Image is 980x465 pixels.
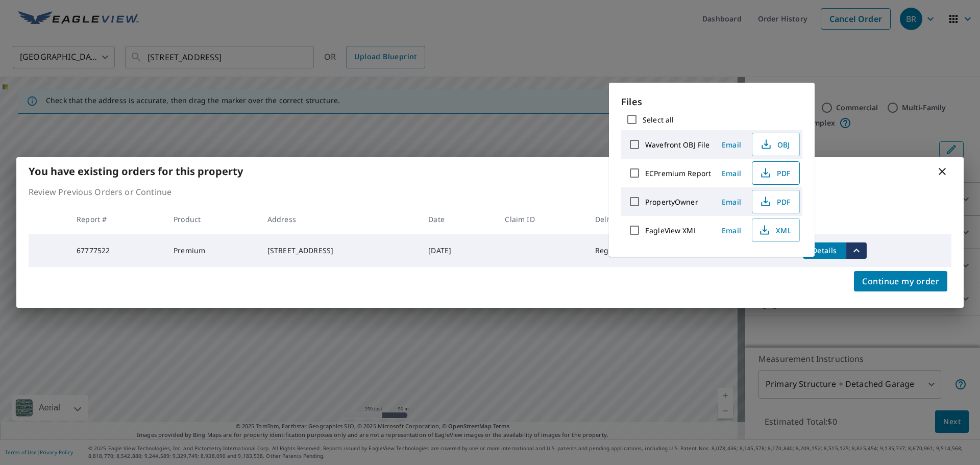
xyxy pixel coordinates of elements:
button: OBJ [752,133,800,156]
label: Wavefront OBJ File [645,140,709,150]
th: Product [165,204,259,234]
button: Continue my order [854,271,947,291]
th: Claim ID [497,204,586,234]
th: Delivery [587,204,674,234]
span: Email [719,140,744,150]
button: Email [715,165,748,181]
button: PDF [752,161,800,185]
button: detailsBtn-67777522 [803,242,846,259]
span: Email [719,226,744,235]
button: Email [715,194,748,210]
span: Details [809,246,840,255]
button: Email [715,137,748,153]
button: filesDropdownBtn-67777522 [846,242,867,259]
td: Regular [587,234,674,267]
th: Date [420,204,497,234]
th: Address [259,204,420,234]
div: [STREET_ADDRESS] [267,246,412,256]
td: Premium [165,234,259,267]
button: PDF [752,190,800,213]
label: ECPremium Report [645,168,711,178]
label: EagleView XML [645,226,697,235]
th: Report # [68,204,165,234]
button: XML [752,218,800,242]
span: OBJ [758,138,791,151]
span: Email [719,168,744,178]
span: PDF [758,167,791,179]
td: [DATE] [420,234,497,267]
span: Email [719,197,744,207]
p: Review Previous Orders or Continue [29,186,951,198]
b: You have existing orders for this property [29,164,243,178]
p: Files [621,95,802,109]
label: Select all [643,115,674,125]
td: 67777522 [68,234,165,267]
span: XML [758,224,791,236]
button: Email [715,223,748,238]
label: PropertyOwner [645,197,698,207]
span: Continue my order [862,274,939,288]
span: PDF [758,195,791,208]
